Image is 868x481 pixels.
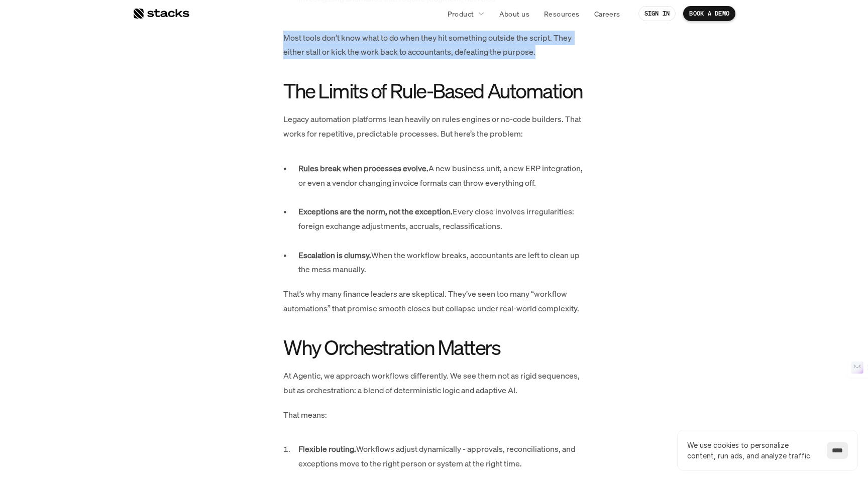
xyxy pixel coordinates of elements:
a: SIGN IN [638,6,676,21]
h2: The Limits of Rule-Based Automation [283,79,585,102]
a: About us [493,5,535,23]
a: BOOK A DEMO [683,6,735,21]
h2: Why Orchestration Matters [283,336,585,358]
p: A new business unit, a new ERP integration, or even a vendor changing invoice formats can throw e... [298,161,585,204]
p: SIGN IN [644,10,670,17]
strong: Flexible routing. [298,443,356,454]
strong: Rules break when processes evolve. [298,163,428,174]
p: When the workflow breaks, accountants are left to clean up the mess manually. [298,248,585,277]
p: Most tools don’t know what to do when they hit something outside the script. They either stall or... [283,31,585,60]
a: Privacy Policy [119,191,163,198]
p: Resources [544,9,580,19]
strong: Exceptions are the norm, not the exception. [298,206,453,217]
p: We use cookies to personalize content, run ads, and analyze traffic. [687,440,817,461]
a: Resources [538,5,586,23]
strong: Escalation is clumsy. [298,250,371,261]
p: Legacy automation platforms lean heavily on rules engines or no-code builders. That works for rep... [283,112,585,141]
p: Careers [594,9,620,19]
p: About us [499,9,529,19]
p: Product [448,9,474,19]
p: Every close involves irregularities: foreign exchange adjustments, accruals, reclassifications. [298,204,585,248]
a: Careers [588,5,626,23]
p: BOOK A DEMO [689,10,729,17]
p: That’s why many finance leaders are skeptical. They’ve seen too many “workflow automations” that ... [283,287,585,316]
p: At Agentic, we approach workflows differently. We see them not as rigid sequences, but as orchest... [283,369,585,398]
p: That means: [283,408,585,422]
